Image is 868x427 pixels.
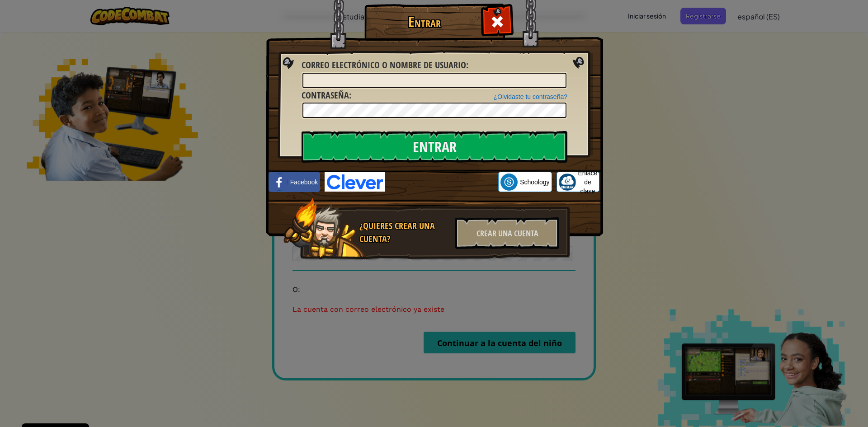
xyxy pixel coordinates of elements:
[302,131,567,163] input: Entrar
[500,174,518,191] img: schoology.png
[325,172,385,192] img: clever-logo-blue.png
[466,59,468,71] font: :
[359,220,435,245] font: ¿Quieres crear una cuenta?
[578,169,598,195] font: Enlace de clase
[385,172,498,192] iframe: Botón Iniciar sesión con Google
[476,228,538,239] font: Crear una cuenta
[349,89,351,101] font: :
[302,89,349,101] font: Contraseña
[290,178,318,186] font: Facebook
[271,174,288,191] img: facebook_small.png
[559,174,576,191] img: classlink-logo-small.png
[494,93,567,100] a: ¿Olvidaste tu contraseña?
[520,178,549,186] font: Schoology
[302,59,466,71] font: Correo electrónico o nombre de usuario
[408,12,441,32] font: Entrar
